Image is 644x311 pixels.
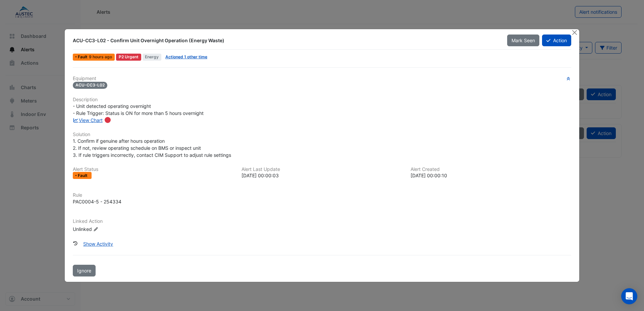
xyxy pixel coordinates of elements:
span: Ignore [77,268,91,273]
button: Show Activity [79,238,117,250]
div: [DATE] 00:00:03 [241,172,402,179]
span: Mon 08-Sep-2025 00:00 ACST [89,54,112,59]
div: Tooltip anchor [105,117,111,123]
div: Open Intercom Messenger [621,288,637,304]
span: Mark Seen [512,38,535,43]
span: Fault [78,55,89,59]
span: Fault [78,174,89,178]
div: P2 Urgent [116,54,141,61]
h6: Description [73,97,571,103]
span: ACU-CC3-L02 [73,82,107,89]
div: ACU-CC3-L02 - Confirm Unit Overnight Operation (Energy Waste) [73,37,499,44]
button: Mark Seen [507,35,539,46]
h6: Alert Status [73,167,233,172]
h6: Alert Created [411,167,571,172]
fa-icon: Edit Linked Action [93,227,98,232]
button: Action [542,35,571,46]
h6: Equipment [73,76,571,81]
div: PAC0004-5 - 254334 [73,198,121,205]
h6: Solution [73,132,571,137]
a: View Chart [73,117,103,123]
h6: Linked Action [73,219,571,224]
a: Actioned 1 other time [165,54,207,59]
div: Unlinked [73,226,153,233]
span: - Unit detected operating overnight - Rule Trigger: Status is ON for more than 5 hours overnight [73,103,204,116]
button: Close [571,29,578,36]
h6: Alert Last Update [241,167,402,172]
span: Energy [143,54,162,61]
button: Ignore [73,265,96,276]
div: [DATE] 00:00:10 [411,172,571,179]
span: 1. Confirm if genuine after hours operation 2. If not, review operating schedule on BMS or inspec... [73,138,231,158]
h6: Rule [73,192,571,198]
